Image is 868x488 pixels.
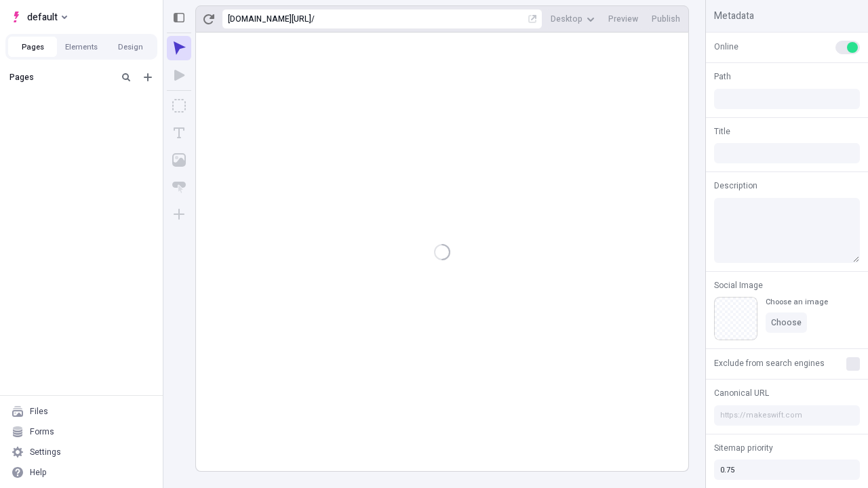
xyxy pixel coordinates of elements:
[167,121,191,145] button: Text
[714,279,763,291] span: Social Image
[714,357,825,369] span: Exclude from search engines
[228,14,311,24] div: [URL][DOMAIN_NAME]
[771,317,802,328] span: Choose
[652,14,680,24] span: Publish
[714,125,730,138] span: Title
[714,70,731,83] span: Path
[311,14,315,24] div: /
[714,180,757,192] span: Description
[646,9,686,29] button: Publish
[714,405,860,426] input: https://makeswift.com
[608,14,638,24] span: Preview
[714,41,738,53] span: Online
[30,447,61,457] div: Settings
[140,69,156,85] button: Add new
[30,406,48,417] div: Files
[57,37,106,57] button: Elements
[8,37,57,57] button: Pages
[551,14,583,24] span: Desktop
[30,467,47,478] div: Help
[27,9,58,25] span: default
[30,426,54,437] div: Forms
[167,175,191,199] button: Button
[9,72,113,83] div: Pages
[545,9,600,29] button: Desktop
[603,9,644,29] button: Preview
[714,387,769,399] span: Canonical URL
[766,297,828,307] div: Choose an image
[106,37,155,57] button: Design
[5,7,73,27] button: Select site
[714,442,773,454] span: Sitemap priority
[167,94,191,118] button: Box
[167,148,191,172] button: Image
[766,312,807,333] button: Choose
